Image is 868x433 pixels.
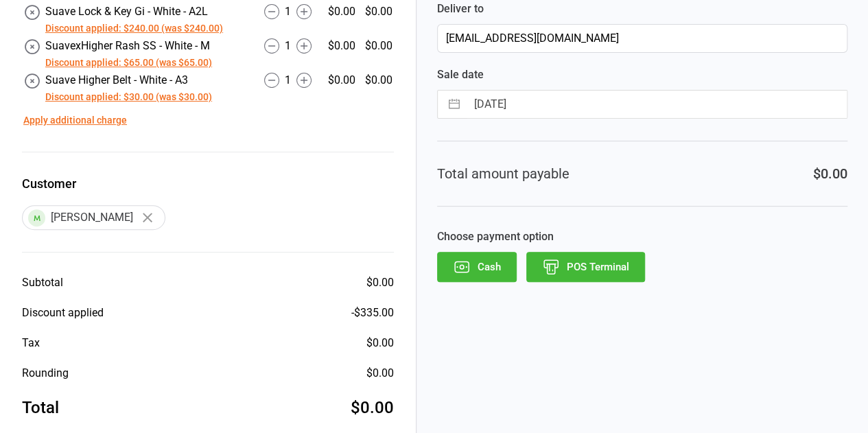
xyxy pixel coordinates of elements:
div: $0.00 [366,365,394,382]
label: Customer [22,174,394,193]
div: Subtotal [22,274,63,291]
label: Choose payment option [437,229,847,245]
div: $0.00 [324,3,356,20]
div: Tax [22,335,40,351]
td: $0.00 [361,72,392,105]
label: Sale date [437,67,847,83]
button: Cash [437,252,517,282]
span: SuavexHigher Rash SS - White - M [45,39,210,52]
span: Suave Higher Belt - White - A3 [45,73,188,86]
div: Total amount payable [437,163,570,184]
div: Discount applied [22,305,104,321]
div: $0.00 [351,395,394,420]
button: Apply additional charge [23,113,127,128]
button: POS Terminal [526,252,645,282]
td: $0.00 [361,3,392,36]
td: $0.00 [361,38,392,71]
div: 1 [253,72,322,89]
span: Suave Lock & Key Gi - White - A2L [45,5,208,18]
div: Rounding [22,365,69,382]
div: $0.00 [366,274,394,291]
div: $0.00 [366,335,394,351]
div: 1 [253,38,322,54]
div: 1 [253,3,322,20]
div: $0.00 [324,72,356,89]
div: [PERSON_NAME] [22,205,165,230]
button: Discount applied: $30.00 (was $30.00) [45,90,212,104]
button: Discount applied: $65.00 (was $65.00) [45,56,212,70]
label: Deliver to [437,1,847,17]
div: Total [22,395,59,420]
div: $0.00 [813,163,847,184]
button: Discount applied: $240.00 (was $240.00) [45,21,223,36]
div: - $335.00 [351,305,394,321]
input: Customer Email [437,24,847,53]
div: $0.00 [324,38,356,54]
